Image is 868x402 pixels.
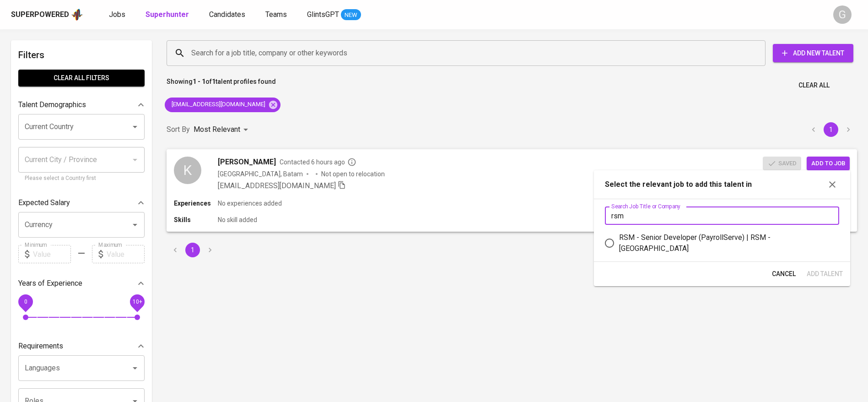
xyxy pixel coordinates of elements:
span: Cancel [772,268,796,280]
div: [EMAIL_ADDRESS][DOMAIN_NAME] [165,98,280,112]
span: Teams [265,10,287,19]
span: Clear All filters [26,72,137,84]
button: page 1 [185,243,200,257]
p: Showing of talent profiles found [167,77,276,94]
button: Add to job [807,157,850,171]
div: Most Relevant [194,121,251,138]
a: Superhunter [146,9,191,21]
span: Contacted 6 hours ago [280,158,356,167]
div: Expected Salary [18,194,145,212]
span: Clear All [798,80,830,91]
input: Value [33,245,71,263]
button: Add New Talent [773,44,853,62]
div: Years of Experience [18,274,145,293]
p: Talent Demographics [18,99,86,110]
p: Select the relevant job to add this talent in [605,179,752,190]
p: Most Relevant [194,124,240,135]
button: Open [129,218,141,231]
p: Please select a Country first [25,174,138,183]
nav: pagination navigation [805,122,857,137]
p: No skill added [218,215,257,224]
div: RSM - Senior Developer (PayrollServe) | RSM - [GEOGRAPHIC_DATA] [619,232,832,254]
span: Candidates [209,10,245,19]
p: Years of Experience [18,278,82,289]
div: Superpowered [11,10,69,20]
p: Not open to relocation [321,169,385,179]
button: Clear All [795,77,833,94]
span: Add to job [811,158,845,169]
button: Cancel [768,266,799,282]
button: Clear All filters [18,70,145,87]
button: page 1 [824,122,838,137]
p: Expected Salary [18,197,70,208]
input: Value [107,245,145,263]
p: Requirements [18,341,63,352]
div: K [174,157,201,184]
a: Superpoweredapp logo [11,8,83,22]
svg: By Batam recruiter [347,158,356,167]
div: G [833,5,852,24]
span: [PERSON_NAME] [218,157,276,168]
span: [EMAIL_ADDRESS][DOMAIN_NAME] [165,100,271,109]
span: GlintsGPT [307,10,339,19]
div: Requirements [18,337,145,355]
button: Open [129,362,141,375]
span: [EMAIL_ADDRESS][DOMAIN_NAME] [218,181,336,190]
span: NEW [341,11,361,20]
span: 0 [24,299,27,305]
h6: Filters [18,48,145,62]
b: Superhunter [146,10,189,19]
a: GlintsGPT NEW [307,9,361,21]
a: K[PERSON_NAME]Contacted 6 hours ago[GEOGRAPHIC_DATA], BatamNot open to relocation[EMAIL_ADDRESS][... [167,149,857,232]
span: Jobs [109,10,125,19]
a: Teams [265,9,289,21]
span: 10+ [132,299,142,305]
a: Candidates [209,9,247,21]
b: 1 - 1 [193,78,205,85]
nav: pagination navigation [167,243,219,257]
p: Skills [174,215,218,224]
img: app logo [71,8,83,22]
div: [GEOGRAPHIC_DATA], Batam [218,169,303,179]
p: No experiences added [218,199,282,208]
a: Jobs [109,9,127,21]
b: 1 [212,78,216,85]
p: Sort By [167,124,190,135]
div: Talent Demographics [18,96,145,114]
button: Open [129,120,141,133]
span: Add New Talent [780,48,846,59]
p: Experiences [174,199,218,208]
